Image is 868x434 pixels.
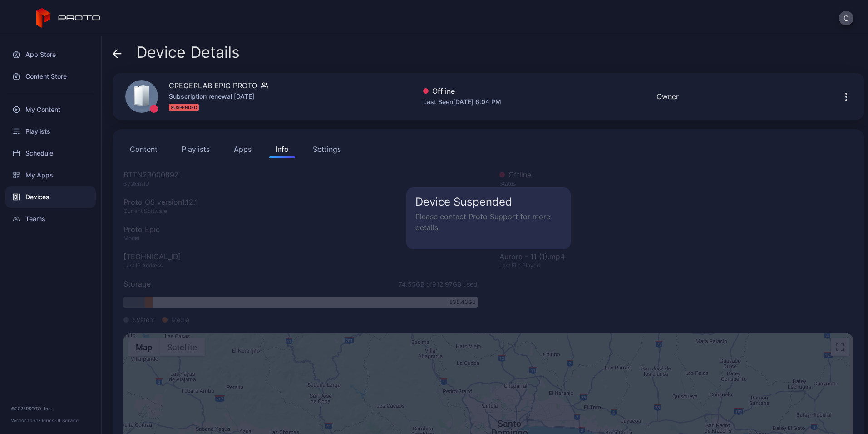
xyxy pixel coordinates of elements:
a: My Content [5,99,96,121]
button: C [839,11,853,25]
button: Content [123,140,164,158]
a: Schedule [5,142,96,164]
div: Owner [656,91,679,102]
button: Settings [306,140,347,158]
a: Teams [5,208,96,230]
span: Version 1.13.1 • [11,418,41,423]
div: Subscription renewal [DATE] [169,91,268,102]
div: Offline [423,86,501,96]
a: App Store [5,44,96,66]
div: © 2025 PROTO, Inc. [11,405,90,412]
a: Playlists [5,121,96,142]
div: Last Seen [DATE] 6:04 PM [423,96,501,107]
button: Playlists [175,140,216,158]
h5: Device Suspended [415,197,562,207]
a: My Apps [5,164,96,186]
span: Device Details [136,44,240,61]
div: CRECERLAB EPIC PROTO [169,80,257,91]
a: Devices [5,186,96,208]
div: Settings [313,144,341,155]
button: Apps [227,140,258,158]
p: Please contact Proto Support for more details. [415,211,562,233]
a: Content Store [5,66,96,87]
div: SUSPENDED [169,104,199,111]
a: Terms Of Service [41,418,79,423]
div: Info [276,144,289,155]
button: Info [269,140,295,158]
